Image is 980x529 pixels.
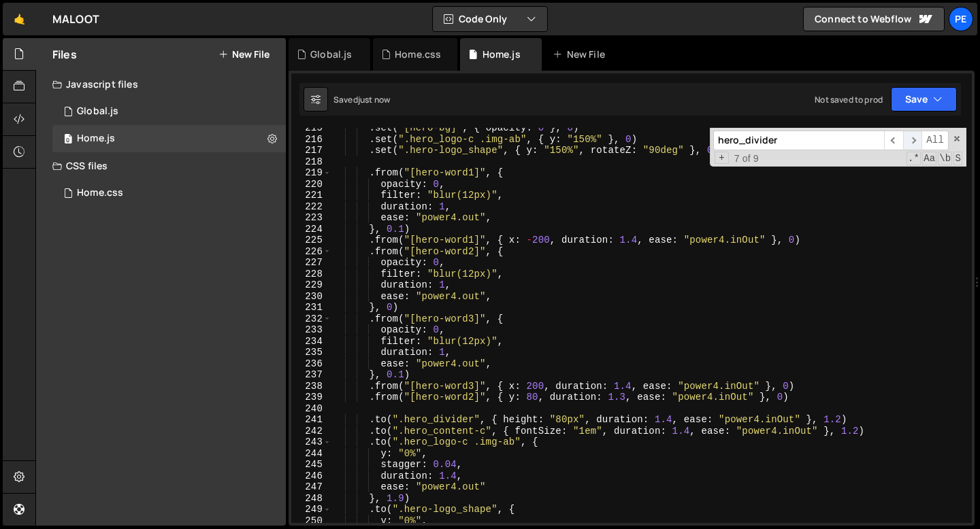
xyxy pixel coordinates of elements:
[291,504,331,515] div: 249
[291,313,331,325] div: 232
[938,152,952,165] span: Whole Word Search
[358,94,390,105] div: just now
[36,152,286,180] div: CSS files
[291,257,331,269] div: 227
[291,381,331,392] div: 238
[291,437,331,448] div: 243
[291,324,331,336] div: 233
[553,48,610,61] div: New File
[291,302,331,313] div: 231
[291,224,331,235] div: 224
[291,246,331,258] div: 226
[291,493,331,505] div: 248
[291,471,331,482] div: 246
[291,122,331,134] div: 215
[815,94,883,105] div: Not saved to prod
[291,358,331,370] div: 236
[291,426,331,437] div: 242
[395,48,441,61] div: Home.css
[291,481,331,493] div: 247
[906,152,921,165] span: RegExp Search
[52,98,286,125] div: 16127/43325.js
[291,414,331,426] div: 241
[291,179,331,190] div: 220
[333,94,390,105] div: Saved
[52,125,286,152] div: 16127/43336.js
[729,153,764,165] span: 7 of 9
[713,131,884,150] input: Search for
[291,145,331,156] div: 217
[291,190,331,201] div: 221
[64,135,72,146] span: 0
[953,152,962,165] span: Search In Selection
[291,291,331,303] div: 230
[52,180,286,207] div: 16127/43667.css
[291,459,331,471] div: 245
[52,11,99,27] div: MALOOT
[77,133,115,145] div: Home.js
[949,7,973,31] a: Pe
[291,347,331,358] div: 235
[483,48,521,61] div: Home.js
[52,47,77,62] h2: Files
[291,212,331,224] div: 223
[291,235,331,246] div: 225
[310,48,352,61] div: Global.js
[77,105,118,118] div: Global.js
[291,369,331,381] div: 237
[884,131,903,150] span: ​
[3,3,36,35] a: 🤙
[291,167,331,179] div: 219
[922,152,936,165] span: CaseSensitive Search
[291,269,331,280] div: 228
[77,187,123,199] div: Home.css
[903,131,922,150] span: ​
[291,448,331,460] div: 244
[36,71,286,98] div: Javascript files
[291,156,331,168] div: 218
[291,279,331,291] div: 229
[891,87,957,112] button: Save
[291,403,331,415] div: 240
[291,201,331,213] div: 222
[291,515,331,527] div: 250
[291,392,331,403] div: 239
[218,49,269,60] button: New File
[921,131,949,150] span: Alt-Enter
[715,152,729,165] span: Toggle Replace mode
[803,7,945,31] a: Connect to Webflow
[433,7,547,31] button: Code Only
[291,336,331,347] div: 234
[291,134,331,146] div: 216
